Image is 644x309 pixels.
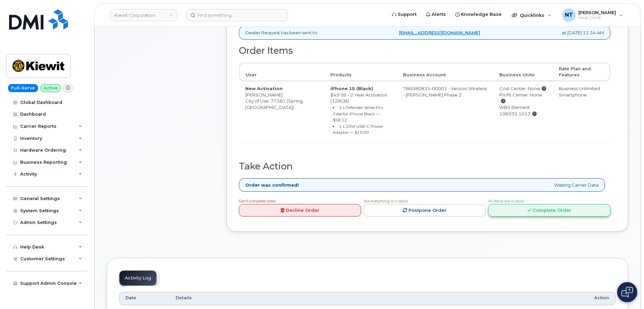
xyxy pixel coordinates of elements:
th: Action [588,292,616,305]
span: Help Desk [578,15,616,21]
div: Cost Center: None [499,85,546,92]
td: $49.99 - 2 Year Activation (128GB) [324,81,397,143]
strong: iPhone 15 (Black) [330,86,373,91]
td: [PERSON_NAME] City of Use: 77381 (Spring, [GEOGRAPHIC_DATA]) [239,81,324,143]
a: Complete Order [488,204,610,217]
a: Postpone Order [364,204,486,217]
a: Knowledge Base [451,8,506,21]
a: Kiewit Corporation [110,9,177,21]
img: Open chat [621,287,633,298]
td: Business Unlimited Smartphone [553,81,610,143]
div: Profit Center: None [499,92,546,104]
a: Support [387,8,421,21]
span: NT [565,11,573,19]
span: All Items are in stock [488,199,524,203]
th: Rate Plan and Features [553,63,610,81]
span: Support [398,11,417,18]
th: Business Units [493,63,552,81]
span: Not everything is in stock [364,199,408,203]
span: Knowledge Base [461,11,502,18]
h2: Order Items [239,46,610,56]
strong: Order was confirmed! [245,182,299,188]
a: Decline Order [239,204,361,217]
th: Products [324,63,397,81]
div: Dealer Request has been sent to at [DATE] 11:34 AM [239,26,610,40]
span: Can't complete order [239,199,276,203]
th: User [239,63,324,81]
th: Business Account [397,63,493,81]
a: Alerts [421,8,451,21]
span: Alerts [432,11,446,18]
small: 1 x 20W USB-C Power Adapter — $19.00 [333,124,383,135]
small: 1 x Defender Series Pro Case for iPhone Black — $58.12 [333,105,383,122]
span: Quicklinks [520,12,544,18]
div: Nicholas Taylor [558,8,628,22]
td: 786080835-00001 - Verizon Wireless - [PERSON_NAME] Phase 2 [397,81,493,143]
span: Details [176,295,192,301]
input: Find something... [186,9,288,21]
span: [PERSON_NAME] [578,10,616,15]
span: Date [126,295,136,301]
div: WBS Element: 106035.1013 [499,104,546,117]
div: Waiting Carrier Data [239,178,605,192]
a: [EMAIL_ADDRESS][DOMAIN_NAME] [399,30,480,36]
div: Quicklinks [507,8,556,22]
strong: New Activation [245,86,283,91]
h2: Take Action [239,161,610,171]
